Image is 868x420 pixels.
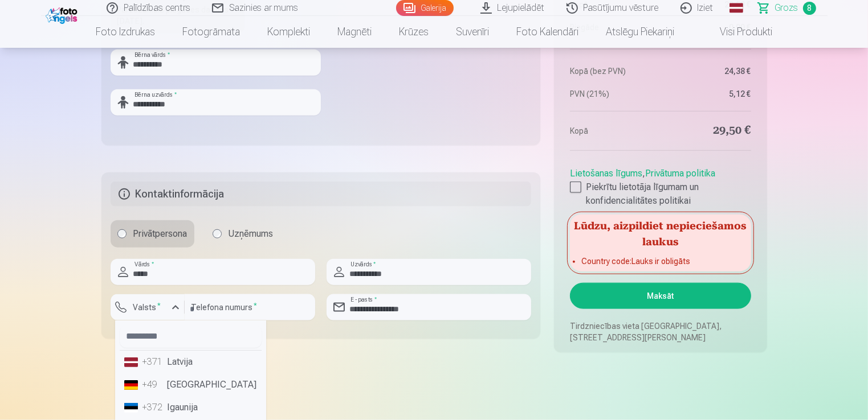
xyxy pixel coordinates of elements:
[169,16,254,48] a: Fotogrāmata
[803,2,816,15] span: 8
[570,215,751,251] h5: Lūdzu, aizpildiet nepieciešamos laukus
[666,88,751,100] dd: 5,12 €
[206,220,280,248] label: Uzņēmums
[503,16,592,48] a: Foto kalendāri
[666,65,751,77] dd: 24,38 €
[142,355,165,369] div: +371
[775,1,798,15] span: Grozs
[570,65,655,77] dt: Kopā (bez PVN)
[570,123,655,139] dt: Kopā
[581,256,739,267] li: Country code : Lauks ir obligāts
[46,5,80,24] img: /fa1
[645,168,715,179] a: Privātuma politika
[570,320,751,343] p: Tirdzniecības vieta [GEOGRAPHIC_DATA], [STREET_ADDRESS][PERSON_NAME]
[324,16,385,48] a: Magnēti
[111,320,185,330] div: Lauks ir obligāts
[213,229,222,238] input: Uzņēmums
[120,373,262,396] li: [GEOGRAPHIC_DATA]
[111,294,185,320] button: Valsts*
[442,16,503,48] a: Suvenīri
[117,229,127,238] input: Privātpersona
[129,302,166,313] label: Valsts
[570,283,751,309] button: Maksāt
[570,180,751,208] label: Piekrītu lietotāja līgumam un konfidencialitātes politikai
[142,401,165,414] div: +372
[666,123,751,139] dd: 29,50 €
[570,88,655,100] dt: PVN (21%)
[385,16,442,48] a: Krūzes
[111,220,194,248] label: Privātpersona
[111,182,532,207] h5: Kontaktinformācija
[142,378,165,392] div: +49
[120,351,262,373] li: Latvija
[82,16,169,48] a: Foto izdrukas
[120,396,262,419] li: Igaunija
[570,168,642,179] a: Lietošanas līgums
[592,16,688,48] a: Atslēgu piekariņi
[254,16,324,48] a: Komplekti
[570,162,751,208] div: ,
[688,16,786,48] a: Visi produkti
